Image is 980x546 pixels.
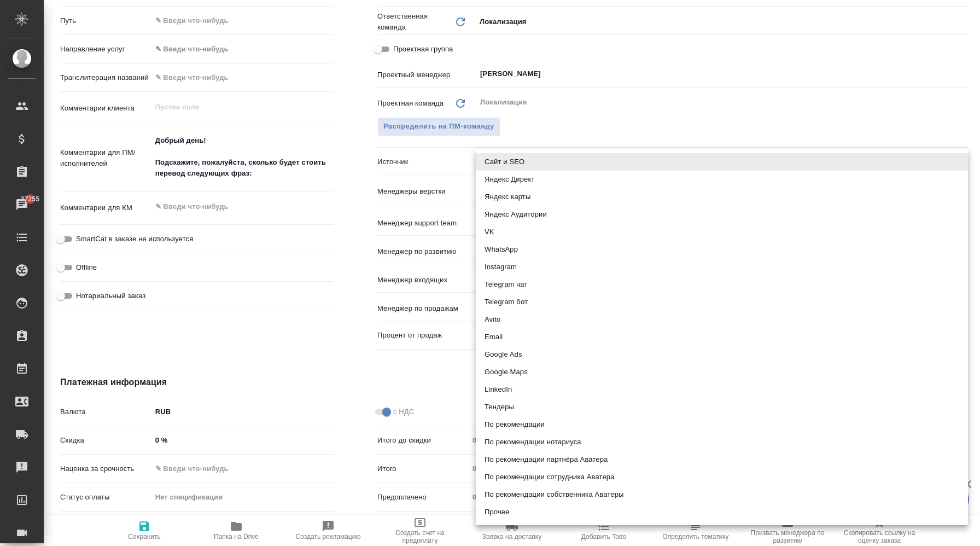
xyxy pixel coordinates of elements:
[476,223,968,241] li: VK
[476,171,968,188] li: Яндекс Директ
[476,363,968,381] li: Google Maps
[476,258,968,276] li: Instagram
[476,206,968,223] li: Яндекс Аудитории
[476,486,968,503] li: По рекомендации собственника Аватеры
[476,468,968,486] li: По рекомендации сотрудника Аватера
[476,311,968,328] li: Avito
[476,381,968,398] li: LinkedIn
[476,188,968,206] li: Яндекс карты
[476,433,968,451] li: По рекомендации нотариуса
[476,346,968,363] li: Google Ads
[476,398,968,416] li: Тендеры
[476,293,968,311] li: Telegram бот
[476,241,968,258] li: WhatsApp
[476,451,968,468] li: По рекомендации партнёра Аватера
[476,503,968,521] li: Прочее
[476,416,968,433] li: По рекомендации
[476,153,968,171] li: Сайт и SEO
[476,276,968,293] li: Telegram чат
[476,328,968,346] li: Email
